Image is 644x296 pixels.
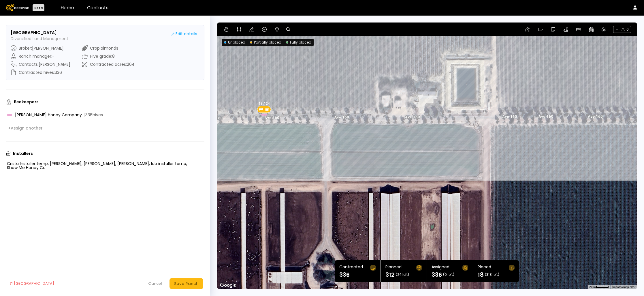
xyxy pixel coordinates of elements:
div: Crista Installer temp, [PERSON_NAME], [PERSON_NAME], [PERSON_NAME], Ido installer temp, Show Me H... [6,160,204,171]
div: [PERSON_NAME] Honey Company [7,113,186,117]
h3: Installers [13,151,33,156]
div: Hive grade : 8 [82,53,135,59]
div: Beta [33,4,44,11]
div: Save Ranch [174,280,199,287]
div: Contracted acres : 264 [82,61,135,67]
div: [PERSON_NAME] Honey Company|336hives [6,110,204,119]
a: Report a map error [612,285,635,288]
div: Placed [478,265,491,271]
button: Cancel [145,279,165,288]
div: Edit details [172,31,197,37]
h1: 336 [432,272,442,278]
div: Planned [385,265,402,271]
img: Beewise logo [6,4,29,11]
div: Fully placed [286,40,311,45]
div: Unplaced [224,40,245,45]
div: Crista Installer temp, [PERSON_NAME], [PERSON_NAME], [PERSON_NAME], Ido installer temp, Show Me H... [7,162,195,170]
div: Crop : almonds [82,45,135,51]
button: Save Ranch [170,278,203,289]
div: Broker : [PERSON_NAME] [11,45,70,51]
div: Ranch manager : - [11,53,70,59]
div: Contacts : [PERSON_NAME] [11,61,70,67]
span: | 336 hives [84,113,103,117]
a: Home [61,4,74,11]
div: 18 / 24 [259,102,270,106]
div: Partially placed [250,40,281,45]
div: Contracted hives : 336 [11,70,70,75]
span: (24 left) [396,273,409,276]
span: + 0 [613,26,631,33]
h3: [GEOGRAPHIC_DATA] [11,30,68,36]
button: Edit details [169,30,199,38]
a: Contacts [87,4,108,11]
div: Assigned [432,265,449,271]
img: Google [219,282,238,289]
span: (318 left) [485,273,499,276]
button: Map Scale: 20 m per 41 pixels [587,285,611,289]
div: Contracted [339,265,363,271]
h1: 336 [339,272,350,278]
h3: Beekeepers [14,100,39,104]
div: Cancel [148,281,162,286]
div: + Assign another [8,125,43,131]
div: [GEOGRAPHIC_DATA] [10,281,54,286]
span: 20 m [589,285,596,288]
h1: 312 [385,272,395,278]
button: +Assign another [6,124,45,132]
span: (0 left) [443,273,454,276]
button: [GEOGRAPHIC_DATA] [7,278,57,289]
p: Diversified Land Managment [11,36,68,42]
h1: 18 [478,272,484,278]
a: Open this area in Google Maps (opens a new window) [219,282,238,289]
